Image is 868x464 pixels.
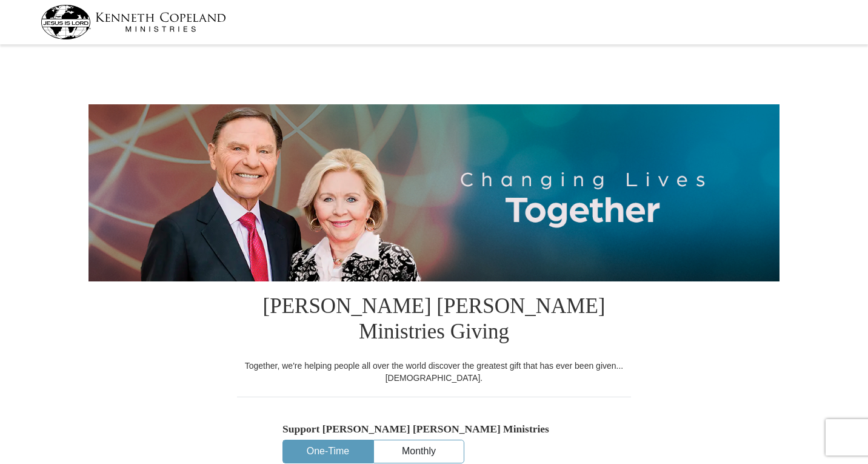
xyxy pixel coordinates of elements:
[237,281,631,360] h1: [PERSON_NAME] [PERSON_NAME] Ministries Giving
[237,360,631,384] div: Together, we're helping people all over the world discover the greatest gift that has ever been g...
[283,440,373,463] button: One-Time
[374,440,464,463] button: Monthly
[282,423,586,435] h5: Support [PERSON_NAME] [PERSON_NAME] Ministries
[41,5,226,39] img: kcm-header-logo.svg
